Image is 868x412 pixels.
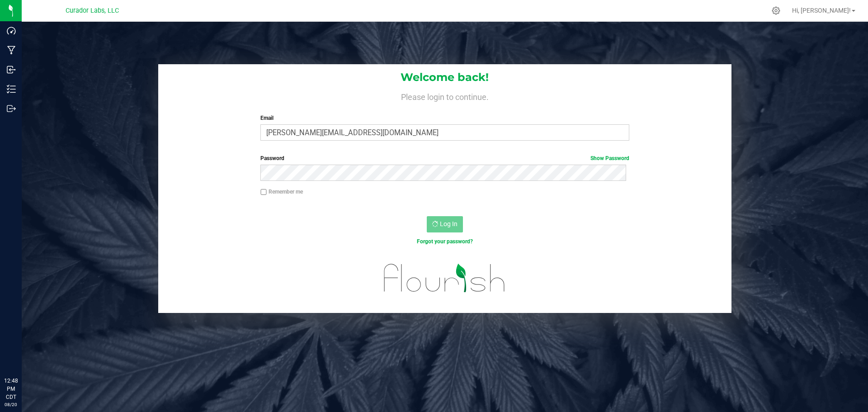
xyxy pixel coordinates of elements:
[417,238,473,245] a: Forgot your password?
[260,188,303,196] label: Remember me
[7,85,16,94] inline-svg: Inventory
[158,71,731,83] h1: Welcome back!
[4,377,18,401] p: 12:48 PM CDT
[427,216,463,232] button: Log In
[770,6,782,15] div: Manage settings
[4,401,18,408] p: 08/20
[373,255,516,301] img: flourish_logo.svg
[7,46,16,55] inline-svg: Manufacturing
[590,155,629,161] a: Show Password
[7,65,16,74] inline-svg: Inbound
[260,189,267,195] input: Remember me
[7,104,16,113] inline-svg: Outbound
[158,90,731,101] h4: Please login to continue.
[66,7,119,14] span: Curador Labs, LLC
[260,155,284,161] span: Password
[7,26,16,35] inline-svg: Dashboard
[440,220,458,227] span: Log In
[792,7,851,14] span: Hi, [PERSON_NAME]!
[260,114,629,122] label: Email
